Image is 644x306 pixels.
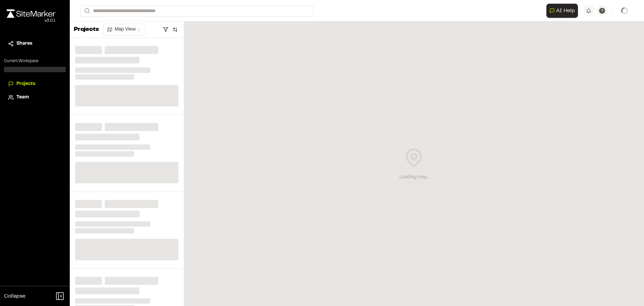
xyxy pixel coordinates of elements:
[8,94,62,101] a: Team
[16,40,32,47] span: Shares
[16,94,29,101] span: Team
[8,40,62,47] a: Shares
[4,292,25,300] span: Collapse
[399,174,429,181] div: Loading map...
[16,80,35,88] span: Projects
[7,18,55,24] div: Oh geez...please don't...
[546,4,581,18] div: Open AI Assistant
[556,7,575,15] span: AI Help
[80,5,93,16] button: Search
[7,9,55,18] img: rebrand.png
[74,25,99,34] p: Projects
[4,58,66,64] p: Current Workspace
[8,80,62,88] a: Projects
[546,4,578,18] button: Open AI Assistant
